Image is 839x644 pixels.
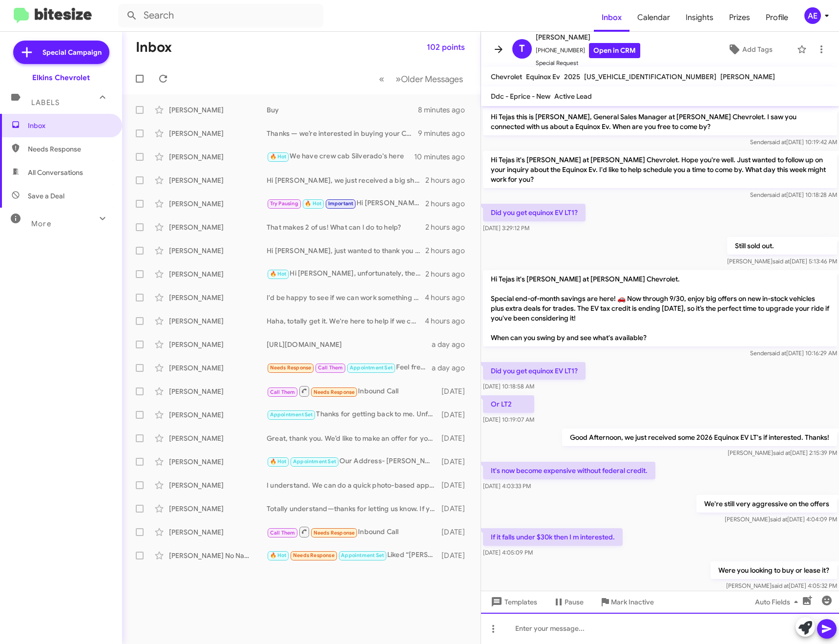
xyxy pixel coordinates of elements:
[169,129,267,138] div: [PERSON_NAME]
[169,363,267,373] div: [PERSON_NAME]
[425,175,473,185] div: 2 hours ago
[270,271,287,277] span: 🔥 Hot
[373,69,390,89] button: Previous
[28,168,83,177] span: All Conversations
[267,105,418,115] div: Buy
[425,222,473,232] div: 2 hours ago
[314,389,355,395] span: Needs Response
[594,3,629,32] a: Inbox
[483,395,534,413] p: Or LT2
[483,482,531,490] span: [DATE] 4:03:33 PM
[711,561,837,579] p: Were you looking to buy or lease it?
[267,175,425,185] div: Hi [PERSON_NAME], we just received a big shipment of Equinox EV's if interested, let us know!
[267,246,425,256] div: Hi [PERSON_NAME], just wanted to thank you again for the opportunity to assist with the new truck...
[425,316,473,326] div: 4 hours ago
[270,389,295,395] span: Call Them
[267,293,425,302] div: I'd be happy to see if we can work something out, would you like to set up a time to stop in?
[481,593,545,611] button: Templates
[440,386,473,396] div: [DATE]
[536,43,640,58] span: [PHONE_NUMBER]
[564,72,580,81] span: 2025
[772,582,789,589] span: said at
[169,246,267,256] div: [PERSON_NAME]
[483,204,586,221] p: Did you get equinox EV LT1?
[267,268,425,279] div: Hi [PERSON_NAME], unfortunately, the deals have been adjusted after the federal incentive rebate....
[169,199,267,209] div: [PERSON_NAME]
[440,457,473,467] div: [DATE]
[270,365,312,371] span: Needs Response
[267,316,425,326] div: Haha, totally get it. We're here to help if we can!
[401,74,463,85] span: Older Messages
[562,429,837,446] p: Good Afternoon, we just received some 2026 Equinox EV LT's if interested. Thanks!
[589,43,640,58] a: Open in CRM
[440,504,473,514] div: [DATE]
[270,458,287,465] span: 🔥 Hot
[769,138,786,146] span: said at
[440,551,473,560] div: [DATE]
[696,495,837,513] p: We're still very aggressive on the offers
[267,550,440,561] div: Liked “[PERSON_NAME]”
[440,410,473,420] div: [DATE]
[425,246,473,256] div: 2 hours ago
[483,528,623,546] p: If it falls under $30k then I m interested.
[28,121,111,130] span: Inbox
[267,385,440,397] div: Inbound Call
[483,151,837,188] p: Hi Tejas it's [PERSON_NAME] at [PERSON_NAME] Chevrolet. Hope you're well. Just wanted to follow u...
[169,527,267,537] div: [PERSON_NAME]
[169,410,267,420] div: [PERSON_NAME]
[267,129,418,138] div: Thanks — we’re interested in buying your Corvette. Would you like to schedule a free appraisal ap...
[32,73,90,83] div: Elkins Chevrolet
[440,433,473,443] div: [DATE]
[536,31,640,43] span: [PERSON_NAME]
[169,269,267,279] div: [PERSON_NAME]
[440,527,473,537] div: [DATE]
[169,340,267,349] div: [PERSON_NAME]
[270,200,298,207] span: Try Pausing
[536,58,640,68] span: Special Request
[419,39,473,56] button: 102 points
[374,69,469,89] nav: Page navigation example
[483,462,655,479] p: It's now become expensive without federal credit.
[755,593,802,611] span: Auto Fields
[678,3,721,32] a: Insights
[350,365,393,371] span: Appointment Set
[13,41,109,64] a: Special Campaign
[773,449,790,456] span: said at
[427,39,465,56] span: 102 points
[267,409,440,420] div: Thanks for getting back to me. Unfortunately, there isn't $4500 to take off our vehicles. I'd be ...
[758,3,796,32] a: Profile
[770,515,787,523] span: said at
[483,224,529,232] span: [DATE] 3:29:12 PM
[305,200,321,207] span: 🔥 Hot
[489,593,537,611] span: Templates
[483,362,586,380] p: Did you get equinox EV LT1?
[169,457,267,467] div: [PERSON_NAME]
[432,340,473,349] div: a day ago
[267,433,440,443] div: Great, thank you. We’d like to make an offer for your Sierra. Appointments take 15–20 minutes. Do...
[169,504,267,514] div: [PERSON_NAME]
[28,191,64,201] span: Save a Deal
[267,198,425,209] div: Hi [PERSON_NAME], following up to see if you were able to find the [US_STATE] you were looking fo...
[483,549,533,556] span: [DATE] 4:05:09 PM
[42,47,102,57] span: Special Campaign
[169,316,267,326] div: [PERSON_NAME]
[483,416,534,423] span: [DATE] 10:19:07 AM
[491,92,550,101] span: Ddc - Eprice - New
[554,92,592,101] span: Active Lead
[270,530,295,536] span: Call Them
[328,200,354,207] span: Important
[728,449,837,456] span: [PERSON_NAME] [DATE] 2:15:39 PM
[31,98,60,107] span: Labels
[721,3,758,32] a: Prizes
[796,7,828,24] button: AE
[483,383,534,390] span: [DATE] 10:18:58 AM
[591,593,662,611] button: Mark Inactive
[169,293,267,302] div: [PERSON_NAME]
[318,365,343,371] span: Call Them
[379,73,384,85] span: «
[169,175,267,185] div: [PERSON_NAME]
[425,293,473,302] div: 4 hours ago
[396,73,401,85] span: »
[769,191,786,198] span: said at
